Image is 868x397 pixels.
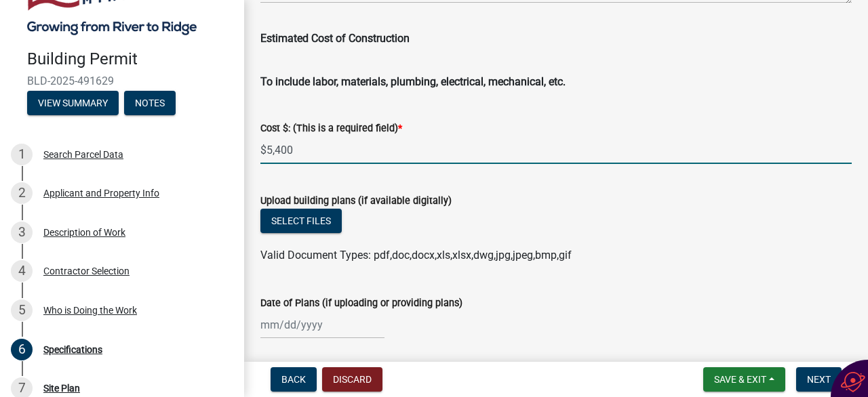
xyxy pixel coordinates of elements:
[11,222,33,243] div: 3
[27,49,233,69] h4: Building Permit
[260,196,452,206] label: Upload building plans (if available digitally)
[714,374,766,385] span: Save & Exit
[124,91,176,115] button: Notes
[260,209,342,233] button: Select files
[11,182,33,204] div: 2
[260,299,462,308] label: Date of Plans (if uploading or providing plans)
[260,124,402,133] label: Cost $: (This is a required field)
[260,32,410,45] span: Estimated Cost of Construction
[322,367,382,392] button: Discard
[11,339,33,360] div: 6
[43,188,159,198] div: Applicant and Property Info
[27,91,119,115] button: View Summary
[260,249,572,262] span: Valid Document Types: pdf,doc,docx,xls,xlsx,dwg,jpg,jpeg,bmp,gif
[27,75,217,87] span: BLD-2025-491629
[11,144,33,165] div: 1
[260,311,384,339] input: mm/dd/yyyy
[43,383,80,393] div: Site Plan
[43,150,123,159] div: Search Parcel Data
[124,98,176,109] wm-modal-confirm: Notes
[43,266,130,276] div: Contractor Selection
[43,306,137,315] div: Who is Doing the Work
[703,367,785,392] button: Save & Exit
[807,374,831,385] span: Next
[43,228,125,237] div: Description of Work
[260,75,566,88] b: To include labor, materials, plumbing, electrical, mechanical, etc.
[281,374,306,385] span: Back
[271,367,317,392] button: Back
[11,299,33,321] div: 5
[43,345,102,354] div: Specifications
[11,260,33,282] div: 4
[27,98,119,109] wm-modal-confirm: Summary
[796,367,842,392] button: Next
